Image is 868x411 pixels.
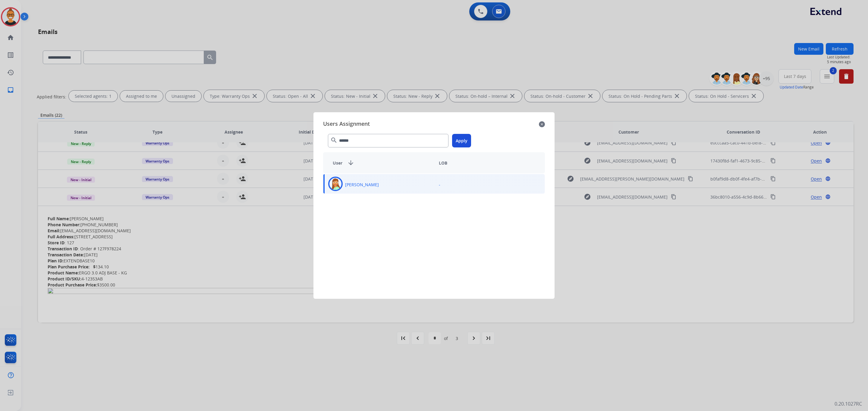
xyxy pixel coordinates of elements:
[328,159,434,166] div: User
[330,137,338,144] mat-icon: search
[452,134,471,147] button: Apply
[347,159,354,166] mat-icon: arrow_downward
[323,119,370,129] span: Users Assignment
[539,121,545,128] mat-icon: close
[345,181,379,188] p: [PERSON_NAME]
[439,160,447,166] span: LOB
[439,181,440,188] p: -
